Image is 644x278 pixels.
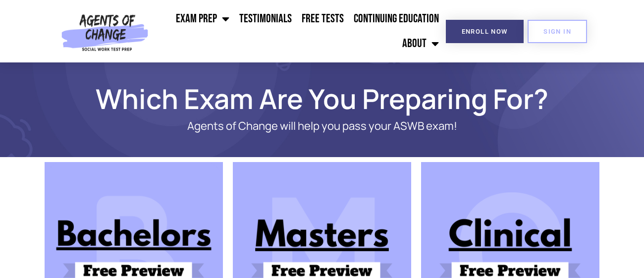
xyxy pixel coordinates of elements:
nav: Menu [153,6,444,56]
h1: Which Exam Are You Preparing For? [40,87,604,110]
span: Enroll Now [462,28,508,35]
p: Agents of Change will help you pass your ASWB exam! [79,120,565,132]
span: SIGN IN [543,28,571,35]
a: SIGN IN [528,20,587,43]
a: Free Tests [297,6,349,31]
a: Continuing Education [349,6,444,31]
a: Exam Prep [171,6,234,31]
a: Enroll Now [446,20,524,43]
a: Testimonials [234,6,297,31]
a: About [397,31,444,56]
